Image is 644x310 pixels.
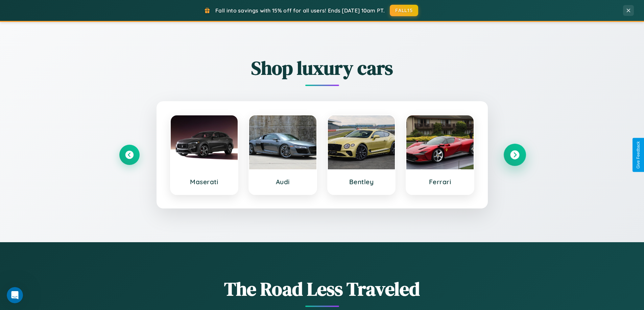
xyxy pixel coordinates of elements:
button: FALL15 [390,5,418,16]
span: Fall into savings with 15% off for all users! Ends [DATE] 10am PT. [215,7,385,14]
h3: Ferrari [413,178,467,186]
h3: Maserati [177,178,231,186]
h3: Audi [256,178,310,186]
h3: Bentley [335,178,388,186]
h1: The Road Less Traveled [119,276,525,302]
iframe: Intercom live chat [7,287,23,303]
div: Give Feedback [636,141,641,169]
h2: Shop luxury cars [119,55,525,81]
